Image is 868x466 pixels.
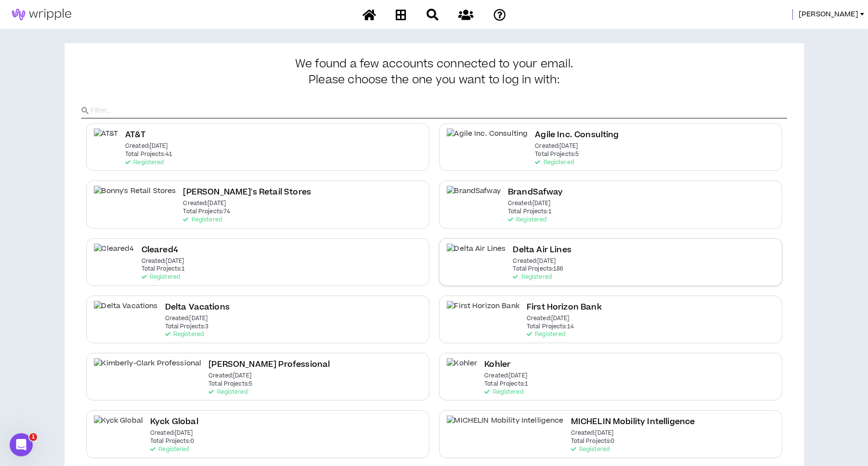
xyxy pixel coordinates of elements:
[94,358,202,380] img: Kimberly-Clark Professional
[150,446,189,453] p: Registered
[571,430,614,437] p: Created: [DATE]
[484,373,527,379] p: Created: [DATE]
[142,258,184,265] p: Created: [DATE]
[142,274,180,281] p: Registered
[125,129,146,142] h2: AT&T
[165,315,208,322] p: Created: [DATE]
[513,266,564,272] p: Total Projects: 186
[535,159,573,166] p: Registered
[447,129,528,150] img: Agile Inc. Consulting
[208,389,247,396] p: Registered
[535,129,619,142] h2: Agile Inc. Consulting
[508,217,546,223] p: Registered
[309,74,559,87] span: Please choose the one you want to log in with:
[447,358,478,380] img: Kohler
[208,381,252,388] p: Total Projects: 5
[183,208,230,215] p: Total Projects: 74
[527,315,570,322] p: Created: [DATE]
[484,389,523,396] p: Registered
[535,143,578,150] p: Created: [DATE]
[183,217,221,223] p: Registered
[91,104,787,118] input: Filter..
[447,301,520,323] img: First Horizon Bank
[142,244,178,257] h2: Cleared4
[125,159,164,166] p: Registered
[142,266,185,272] p: Total Projects: 1
[208,358,330,371] h2: [PERSON_NAME] Professional
[81,58,787,87] h3: We found a few accounts connected to your email.
[527,301,602,314] h2: First Horizon Bank
[571,446,609,453] p: Registered
[165,331,204,338] p: Registered
[150,415,198,428] h2: Kyck Global
[508,208,552,215] p: Total Projects: 1
[447,244,506,265] img: Delta Air Lines
[125,143,168,150] p: Created: [DATE]
[208,373,251,379] p: Created: [DATE]
[527,331,565,338] p: Registered
[183,200,226,207] p: Created: [DATE]
[94,129,118,150] img: AT&T
[513,244,571,257] h2: Delta Air Lines
[165,301,230,314] h2: Delta Vacations
[508,200,551,207] p: Created: [DATE]
[535,151,579,158] p: Total Projects: 5
[94,415,143,437] img: Kyck Global
[447,186,501,207] img: BrandSafway
[94,244,134,265] img: Cleared4
[571,415,695,428] h2: MICHELIN Mobility Intelligence
[10,433,33,456] iframe: Intercom live chat
[150,438,194,445] p: Total Projects: 0
[94,186,176,207] img: Bonny's Retail Stores
[508,186,563,199] h2: BrandSafway
[183,186,311,199] h2: [PERSON_NAME]'s Retail Stores
[513,258,556,265] p: Created: [DATE]
[513,274,552,281] p: Registered
[125,151,172,158] p: Total Projects: 41
[94,301,158,323] img: Delta Vacations
[484,358,510,371] h2: Kohler
[799,9,858,20] span: [PERSON_NAME]
[29,433,37,441] span: 1
[165,324,209,330] p: Total Projects: 3
[571,438,615,445] p: Total Projects: 0
[527,324,574,330] p: Total Projects: 14
[484,381,528,388] p: Total Projects: 1
[150,430,193,437] p: Created: [DATE]
[447,415,564,437] img: MICHELIN Mobility Intelligence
